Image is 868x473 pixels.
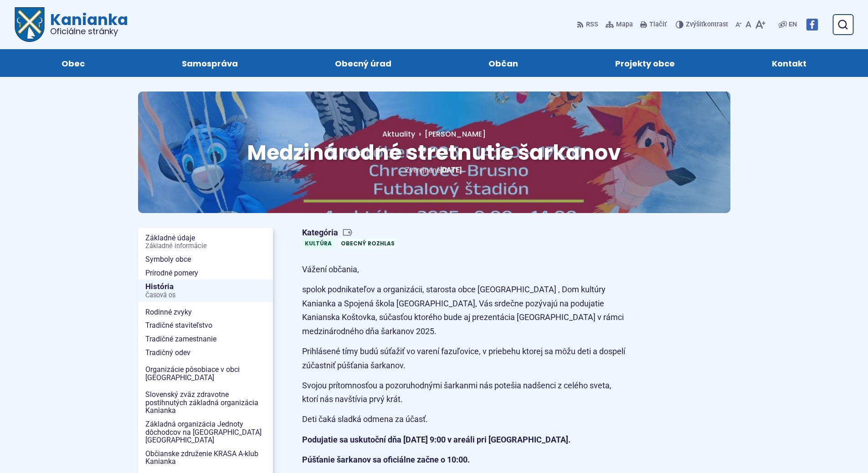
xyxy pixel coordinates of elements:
span: Kanianka [45,12,128,36]
a: [PERSON_NAME] [415,129,486,139]
span: EN [789,19,797,30]
a: Základné údajeZákladné informácie [138,231,273,253]
span: Tradičný odev [145,346,266,360]
span: Mapa [616,19,633,30]
strong: Podujatie sa uskutoční dňa [DATE] 9:00 v areáli pri [GEOGRAPHIC_DATA]. [302,435,570,444]
span: Obecný úrad [335,49,391,77]
a: Obecný rozhlas [338,239,397,248]
img: Prejsť na Facebook stránku [806,19,818,31]
span: Symboly obce [145,253,266,266]
span: Tradičné zamestnanie [145,332,266,346]
p: Zverejnené . [167,164,701,176]
span: kontrast [686,21,728,29]
a: Občianske združenie KRASA A-klub Kanianka [138,447,273,468]
span: Rodinné zvyky [145,305,266,319]
span: Projekty obce [615,49,675,77]
span: Základná organizácia Jednoty dôchodcov na [GEOGRAPHIC_DATA] [GEOGRAPHIC_DATA] [145,417,266,447]
a: Občan [449,49,558,77]
a: Rodinné zvyky [138,305,273,319]
span: Občan [488,49,518,77]
span: [DATE] [440,166,462,174]
span: RSS [586,19,598,30]
a: Mapa [604,15,635,34]
span: Oficiálne stránky [50,27,128,36]
a: Organizácie pôsobiace v obci [GEOGRAPHIC_DATA] [138,363,273,384]
span: Občianske združenie KRASA A-klub Kanianka [145,447,266,468]
span: Obec [62,49,85,77]
p: spolok podnikateľov a organizácii, starosta obce [GEOGRAPHIC_DATA] , Dom kultúry Kanianka a Spoje... [302,283,626,338]
span: Tradičné staviteľstvo [145,319,266,332]
span: Časová os [145,292,266,299]
button: Tlačiť [638,15,668,34]
button: Zväčšiť veľkosť písma [753,15,767,34]
a: Prírodné pomery [138,266,273,280]
button: Zmenšiť veľkosť písma [734,15,744,34]
a: Aktuality [382,129,415,139]
span: Kontakt [772,49,806,77]
span: Prírodné pomery [145,266,266,280]
span: Kategória [302,228,401,238]
span: Základné informácie [145,243,266,250]
p: Deti čaká sladká odmena za účasť. [302,412,626,427]
span: [PERSON_NAME] [425,129,486,139]
a: Kultúra [302,239,334,248]
a: Tradičné zamestnanie [138,332,273,346]
a: Logo Kanianka, prejsť na domovskú stránku. [15,7,128,42]
span: Samospráva [182,49,238,77]
span: Medzinárodné stretnutie šarkanov [247,138,621,167]
button: Zvýšiťkontrast [676,15,730,34]
a: Tradičné staviteľstvo [138,319,273,332]
a: Projekty obce [576,49,714,77]
span: Organizácie pôsobiace v obci [GEOGRAPHIC_DATA] [145,363,266,384]
a: Slovenský zväz zdravotne postihnutých základná organizácia Kanianka [138,388,273,417]
button: Nastaviť pôvodnú veľkosť písma [744,15,753,34]
a: Symboly obce [138,253,273,266]
span: Tlačiť [649,21,667,29]
a: HistóriaČasová os [138,280,273,302]
a: Tradičný odev [138,346,273,360]
strong: Púšťanie šarkanov sa oficiálne začne o 10:00. [302,455,470,464]
img: Prejsť na domovskú stránku [15,7,45,42]
a: Kontakt [733,49,846,77]
p: Vážení občania, [302,263,626,277]
a: EN [787,19,799,30]
span: Slovenský zväz zdravotne postihnutých základná organizácia Kanianka [145,388,266,417]
a: Samospráva [142,49,277,77]
span: História [145,280,266,302]
a: Základná organizácia Jednoty dôchodcov na [GEOGRAPHIC_DATA] [GEOGRAPHIC_DATA] [138,417,273,447]
a: RSS [577,15,600,34]
p: Prihlásené tímy budú súťažiť vo varení fazuľovice, v priebehu ktorej sa môžu deti a dospelí zúčas... [302,345,626,372]
span: Základné údaje [145,231,266,253]
a: Obecný úrad [295,49,431,77]
span: Zvýšiť [686,20,704,28]
a: Obec [22,49,124,77]
p: Svojou prítomnosťou a pozoruhodnými šarkanmi nás potešia nadšenci z celého sveta, ktorí nás navšt... [302,379,626,407]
